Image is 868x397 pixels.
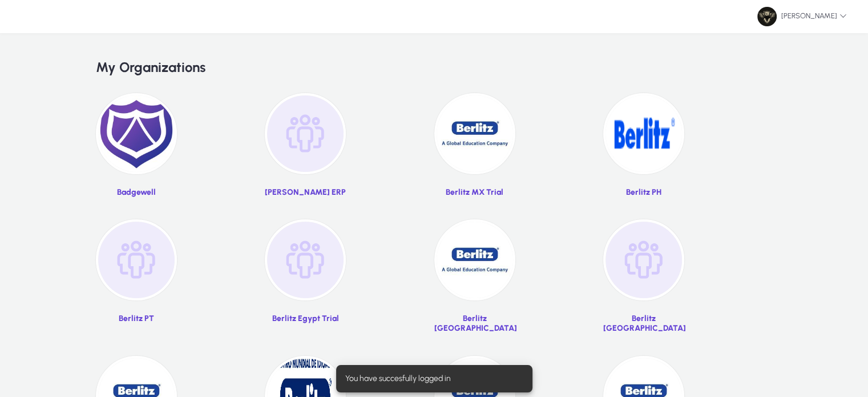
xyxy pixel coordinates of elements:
img: organization-placeholder.png [603,219,684,300]
p: Berlitz MX Trial [434,188,515,198]
img: 77.jpg [757,7,777,26]
span: [PERSON_NAME] [757,7,847,26]
a: Berlitz [GEOGRAPHIC_DATA] [434,219,515,341]
p: Berlitz Egypt Trial [265,314,346,324]
img: 28.png [603,93,684,174]
img: 27.jpg [434,93,515,174]
a: Berlitz Egypt Trial [265,219,346,341]
img: 2.png [96,93,177,174]
img: organization-placeholder.png [265,219,346,300]
img: organization-placeholder.png [96,219,177,300]
p: [PERSON_NAME] ERP [265,188,346,198]
a: Berlitz PH [603,93,684,206]
button: [PERSON_NAME] [748,6,856,27]
img: organization-placeholder.png [265,93,346,174]
p: Berlitz [GEOGRAPHIC_DATA] [603,314,684,333]
p: Badgewell [96,188,177,198]
a: Badgewell [96,93,177,206]
div: You have succesfully logged in [336,365,528,392]
p: Berlitz [GEOGRAPHIC_DATA] [434,314,515,333]
img: 34.jpg [434,219,515,300]
h2: My Organizations [96,59,772,76]
p: Berlitz PH [603,188,684,198]
p: Berlitz PT [96,314,177,324]
a: Berlitz [GEOGRAPHIC_DATA] [603,219,684,341]
a: [PERSON_NAME] ERP [265,93,346,206]
a: Berlitz MX Trial [434,93,515,206]
a: Berlitz PT [96,219,177,341]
